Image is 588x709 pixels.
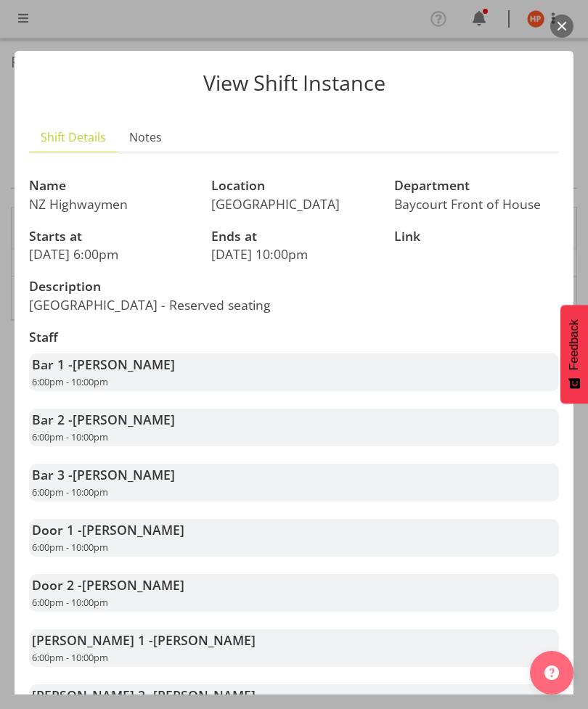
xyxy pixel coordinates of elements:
[32,631,256,649] strong: [PERSON_NAME] 1 -
[32,651,108,664] span: 6:00pm - 10:00pm
[153,687,256,704] span: [PERSON_NAME]
[29,330,559,345] h3: Staff
[32,411,175,428] strong: Bar 2 -
[73,411,175,428] span: [PERSON_NAME]
[32,430,108,443] span: 6:00pm - 10:00pm
[29,73,559,94] p: View Shift Instance
[211,179,376,193] h3: Location
[394,179,559,193] h3: Department
[32,687,256,704] strong: [PERSON_NAME] 2 -
[82,521,184,538] span: [PERSON_NAME]
[560,305,588,403] button: Feedback - Show survey
[211,196,376,212] p: [GEOGRAPHIC_DATA]
[73,356,175,373] span: [PERSON_NAME]
[29,196,194,212] p: NZ Highwaymen
[394,229,559,244] h3: Link
[32,466,175,483] strong: Bar 3 -
[211,246,376,262] p: [DATE] 10:00pm
[32,576,184,594] strong: Door 2 -
[41,128,106,146] span: Shift Details
[32,596,108,609] span: 6:00pm - 10:00pm
[32,541,108,554] span: 6:00pm - 10:00pm
[394,196,559,212] p: Baycourt Front of House
[32,375,108,388] span: 6:00pm - 10:00pm
[544,665,559,680] img: help-xxl-2.png
[32,356,175,373] strong: Bar 1 -
[32,485,108,499] span: 6:00pm - 10:00pm
[129,128,162,146] span: Notes
[29,179,194,193] h3: Name
[29,279,285,294] h3: Description
[29,297,285,313] p: [GEOGRAPHIC_DATA] - Reserved seating
[29,229,194,244] h3: Starts at
[82,576,184,594] span: [PERSON_NAME]
[153,631,256,649] span: [PERSON_NAME]
[29,246,194,262] p: [DATE] 6:00pm
[73,466,175,483] span: [PERSON_NAME]
[568,319,581,370] span: Feedback
[32,521,184,538] strong: Door 1 -
[211,229,376,244] h3: Ends at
